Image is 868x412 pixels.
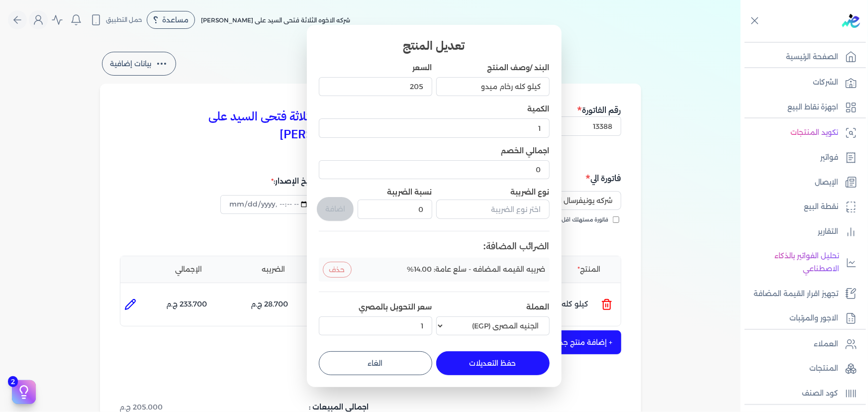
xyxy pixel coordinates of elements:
[436,351,550,375] button: حفظ التعديلات
[323,262,352,278] button: حذف
[436,200,550,222] button: اختر نوع الضريبة
[487,63,550,72] label: البند /وصف المنتج
[319,239,550,254] h4: الضرائب المضافة:
[319,77,432,96] input: السعر
[359,303,432,311] label: سعر التحويل بالمصري
[527,303,550,311] label: العملة
[436,77,550,96] input: البند /وصف المنتج
[436,200,550,218] input: اختر نوع الضريبة
[319,160,550,179] input: اجمالي الخصم
[319,316,432,335] input: سعر التحويل بالمصري
[528,104,550,113] label: الكمية
[319,118,550,137] input: الكمية
[413,63,432,72] label: السعر
[319,37,550,55] h3: تعديل المنتج
[387,188,432,197] label: نسبة الضريبة
[407,264,546,275] span: ضريبه القيمه المضافه - سلع عامة: 14.00%
[319,351,432,375] button: الغاء
[501,146,550,155] label: اجمالي الخصم
[436,187,550,198] label: نوع الضريبة
[358,200,432,218] input: نسبة الضريبة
